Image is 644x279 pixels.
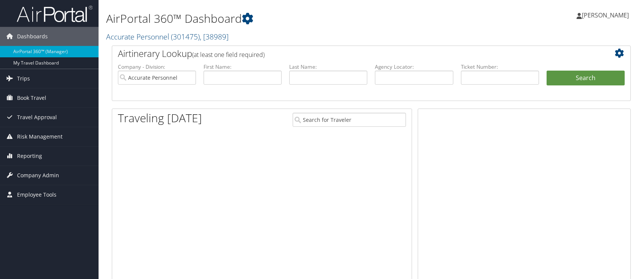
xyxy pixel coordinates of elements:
[17,108,57,127] span: Travel Approval
[118,63,196,71] label: Company - Division:
[204,63,282,71] label: First Name:
[106,11,460,27] h1: AirPortal 360™ Dashboard
[17,27,48,46] span: Dashboards
[582,11,629,19] span: [PERSON_NAME]
[118,110,202,126] h1: Traveling [DATE]
[200,32,229,42] span: , [ 38989 ]
[17,69,30,88] span: Trips
[293,113,406,127] input: Search for Traveler
[17,166,59,185] span: Company Admin
[171,32,200,42] span: ( 301475 )
[375,63,453,71] label: Agency Locator:
[17,127,63,146] span: Risk Management
[289,63,367,71] label: Last Name:
[17,147,42,166] span: Reporting
[17,185,56,204] span: Employee Tools
[17,88,46,107] span: Book Travel
[577,4,636,27] a: [PERSON_NAME]
[461,63,539,71] label: Ticket Number:
[118,47,581,60] h2: Airtinerary Lookup
[192,50,265,59] span: (at least one field required)
[547,71,625,86] button: Search
[17,5,92,23] img: airportal-logo.png
[106,32,229,42] a: Accurate Personnel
